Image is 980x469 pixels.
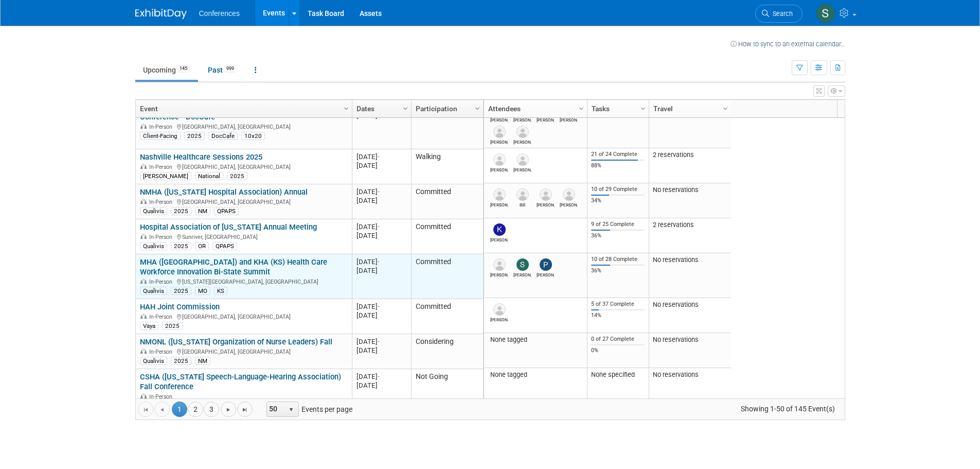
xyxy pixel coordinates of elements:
[140,187,308,197] a: NMHA ([US_STATE] Hospital Association) Annual
[488,336,583,344] div: None tagged
[490,138,508,145] div: Michael Graham
[378,188,380,196] span: -
[731,402,844,416] span: Showing 1-50 of 145 Event(s)
[493,188,506,201] img: Michael Heal
[591,312,645,319] div: 14%
[416,100,476,117] a: Participation
[140,164,147,169] img: In-Person Event
[172,402,187,417] span: 1
[214,287,227,295] div: KS
[149,234,175,240] span: In-Person
[357,337,406,346] div: [DATE]
[357,346,406,355] div: [DATE]
[140,232,347,241] div: Sunriver, [GEOGRAPHIC_DATA]
[224,406,233,414] span: Go to the next page
[140,102,339,121] a: MGMA (Medical Group Management Association) Leaders Conference - DocCafe
[490,316,508,322] div: Amanda Shea Kryger
[357,100,404,117] a: Dates
[195,172,223,180] div: National
[140,349,147,354] img: In-Person Event
[411,149,483,184] td: Walking
[140,314,147,319] img: In-Person Event
[720,100,731,115] a: Column Settings
[237,402,253,417] a: Go to the last page
[721,105,729,113] span: Column Settings
[490,236,508,242] div: Kelly Parker
[357,222,406,231] div: [DATE]
[140,372,341,391] a: CSHA ([US_STATE] Speech-Language-Hearing Association) Fall Conference
[378,258,380,266] span: -
[140,207,167,215] div: Qualivis
[149,314,175,320] span: In-Person
[162,322,183,330] div: 2025
[140,242,167,250] div: Qualivis
[516,258,529,271] img: Sonya Garcia
[591,267,645,274] div: 36%
[357,266,406,275] div: [DATE]
[149,279,175,285] span: In-Person
[357,372,406,381] div: [DATE]
[223,65,237,73] span: 999
[653,221,694,229] span: 2 reservations
[154,402,170,417] a: Go to the previous page
[140,322,158,330] div: Vaya
[378,338,380,345] span: -
[141,406,150,414] span: Go to the first page
[357,231,406,240] div: [DATE]
[287,406,295,414] span: select
[227,172,247,180] div: 2025
[591,347,645,354] div: 0%
[221,402,236,417] a: Go to the next page
[212,242,237,250] div: QPAPS
[140,279,147,284] img: In-Person Event
[184,132,205,140] div: 2025
[378,303,380,310] span: -
[378,153,380,161] span: -
[341,100,352,115] a: Column Settings
[516,126,529,138] img: Mike York
[208,132,238,140] div: DocCafe
[149,164,175,170] span: In-Person
[342,105,350,113] span: Column Settings
[176,65,190,73] span: 145
[653,371,699,378] span: No reservations
[513,166,531,172] div: Jason Drucker
[540,188,552,201] img: Rob Kitto
[149,124,175,130] span: In-Person
[591,232,645,239] div: 36%
[140,357,167,365] div: Qualivis
[493,153,506,166] img: Dorothy Smith
[653,256,699,264] span: No reservations
[591,256,645,263] div: 10 of 28 Complete
[140,172,191,180] div: [PERSON_NAME]
[357,381,406,390] div: [DATE]
[241,406,249,414] span: Go to the last page
[411,219,483,254] td: Committed
[591,371,645,379] div: None specified
[140,287,167,295] div: Qualivis
[195,287,210,295] div: MO
[357,311,406,320] div: [DATE]
[171,207,191,215] div: 2025
[472,100,483,115] a: Column Settings
[357,161,406,170] div: [DATE]
[591,336,645,343] div: 0 of 27 Complete
[490,271,508,277] div: Brandon Miles
[490,201,508,207] div: Michael Heal
[138,402,153,417] a: Go to the first page
[140,312,347,321] div: [GEOGRAPHIC_DATA], [GEOGRAPHIC_DATA]
[171,287,191,295] div: 2025
[577,105,585,113] span: Column Settings
[140,122,347,131] div: [GEOGRAPHIC_DATA], [GEOGRAPHIC_DATA]
[140,124,147,129] img: In-Person Event
[730,40,845,48] a: How to sync to an external calendar...
[214,207,239,215] div: QPAPS
[540,258,552,271] img: Priscilla Wheeler
[135,9,187,19] img: ExhibitDay
[592,100,642,117] a: Tasks
[411,184,483,219] td: Committed
[560,201,578,207] div: Dani Bowie
[516,188,529,201] img: Bill Kowske
[378,223,380,231] span: -
[140,277,347,286] div: [US_STATE][GEOGRAPHIC_DATA], [GEOGRAPHIC_DATA]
